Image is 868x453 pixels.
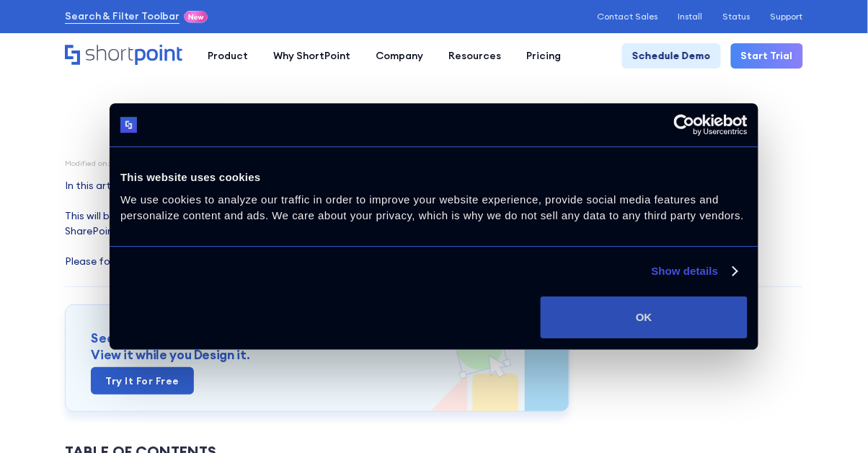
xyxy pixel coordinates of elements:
[195,43,261,69] a: Product
[678,12,703,22] a: Install
[723,12,750,22] a: Status
[622,43,721,69] a: Schedule Demo
[448,48,501,63] div: Resources
[91,367,194,395] a: Try it for free
[526,48,561,63] div: Pricing
[771,12,803,22] a: Support
[652,263,737,280] a: Show details
[208,48,248,63] div: Product
[273,48,350,63] div: Why ShortPoint
[65,9,180,24] a: Search & Filter Toolbar
[621,114,748,136] a: Usercentrics Cookiebot - opens in a new window
[65,178,802,269] p: In this article, we will show you how you can create a wiki page and wiki page library in SharePo...
[91,330,544,364] h3: Seeing is believing with ShortPoint Live Mode View it while you Design it.
[376,48,423,63] div: Company
[514,43,574,69] a: Pricing
[796,384,868,453] iframe: Chat Widget
[598,12,658,22] a: Contact Sales
[796,384,868,453] div: Chat-Widget
[65,159,802,167] div: Modified on: [DATE] 4:51 AM
[120,117,137,133] img: logo
[261,43,363,69] a: Why ShortPoint
[363,43,436,69] a: Company
[164,101,704,148] h1: How to Create Wiki Pages and Page Libraries in SharePoint
[436,43,514,69] a: Resources
[120,169,748,186] div: This website uses cookies
[65,45,182,66] a: Home
[541,296,748,338] button: OK
[120,193,744,222] span: We use cookies to analyze our traffic in order to improve your website experience, provide social...
[731,43,803,69] a: Start Trial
